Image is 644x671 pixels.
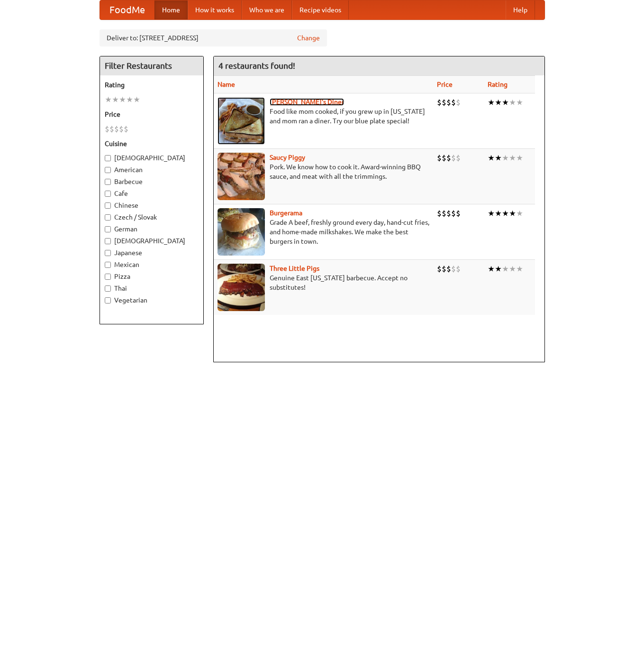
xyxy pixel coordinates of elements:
[451,97,456,108] li: $
[105,179,111,185] input: Barbecue
[105,274,111,280] input: Pizza
[154,0,188,19] a: Home
[270,209,302,217] a: Burgerama
[437,208,442,219] li: $
[114,124,119,134] li: $
[218,153,265,200] img: saucy.jpg
[105,124,109,134] li: $
[124,124,128,134] li: $
[218,107,429,126] p: Food like mom cooked, if you grew up in [US_STATE] and mom ran a diner. Try our blue plate special!
[451,208,456,219] li: $
[456,153,461,163] li: $
[105,260,199,269] label: Mexican
[509,153,516,163] li: ★
[218,162,429,181] p: Pork. We know how to cook it. Award-winning BBQ sauce, and meat with all the trimmings.
[488,81,508,88] a: Rating
[105,262,111,268] input: Mexican
[119,94,126,105] li: ★
[495,208,502,219] li: ★
[516,153,523,163] li: ★
[488,264,495,274] li: ★
[516,208,523,219] li: ★
[105,248,199,257] label: Japanese
[509,264,516,274] li: ★
[488,153,495,163] li: ★
[502,264,509,274] li: ★
[105,250,111,256] input: Japanese
[437,153,442,163] li: $
[218,97,265,145] img: sallys.jpg
[105,165,199,175] label: American
[105,167,111,173] input: American
[100,0,154,19] a: FoodMe
[133,94,140,105] li: ★
[437,264,442,274] li: $
[105,80,199,90] h5: Rating
[437,81,453,88] a: Price
[218,273,429,292] p: Genuine East [US_STATE] barbecue. Accept no substitutes!
[112,94,119,105] li: ★
[105,297,111,303] input: Vegetarian
[488,97,495,108] li: ★
[218,264,265,311] img: littlepigs.jpg
[105,214,111,221] input: Czech / Slovak
[495,264,502,274] li: ★
[218,61,295,70] ng-pluralize: 4 restaurants found!
[502,97,509,108] li: ★
[509,97,516,108] li: ★
[451,264,456,274] li: $
[105,189,199,198] label: Cafe
[502,153,509,163] li: ★
[446,208,451,219] li: $
[506,0,535,19] a: Help
[188,0,242,19] a: How it works
[100,29,327,46] div: Deliver to: [STREET_ADDRESS]
[109,124,114,134] li: $
[451,153,456,163] li: $
[218,218,429,246] p: Grade A beef, freshly ground every day, hand-cut fries, and home-made milkshakes. We make the bes...
[456,97,461,108] li: $
[105,226,111,232] input: German
[292,0,349,19] a: Recipe videos
[456,208,461,219] li: $
[270,98,344,106] a: [PERSON_NAME]'s Diner
[297,33,320,43] a: Change
[456,264,461,274] li: $
[446,264,451,274] li: $
[516,97,523,108] li: ★
[105,153,199,163] label: [DEMOGRAPHIC_DATA]
[242,0,292,19] a: Who we are
[100,56,203,75] h4: Filter Restaurants
[105,295,199,305] label: Vegetarian
[437,97,442,108] li: $
[119,124,124,134] li: $
[105,285,111,292] input: Thai
[105,110,199,119] h5: Price
[509,208,516,219] li: ★
[218,208,265,256] img: burgerama.jpg
[105,202,111,209] input: Chinese
[105,155,111,161] input: [DEMOGRAPHIC_DATA]
[488,208,495,219] li: ★
[270,154,305,161] a: Saucy Piggy
[105,238,111,244] input: [DEMOGRAPHIC_DATA]
[105,94,112,105] li: ★
[495,97,502,108] li: ★
[218,81,235,88] a: Name
[270,265,319,272] a: Three Little Pigs
[105,236,199,246] label: [DEMOGRAPHIC_DATA]
[502,208,509,219] li: ★
[105,272,199,281] label: Pizza
[105,191,111,197] input: Cafe
[105,177,199,186] label: Barbecue
[516,264,523,274] li: ★
[442,208,446,219] li: $
[446,97,451,108] li: $
[446,153,451,163] li: $
[105,201,199,210] label: Chinese
[495,153,502,163] li: ★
